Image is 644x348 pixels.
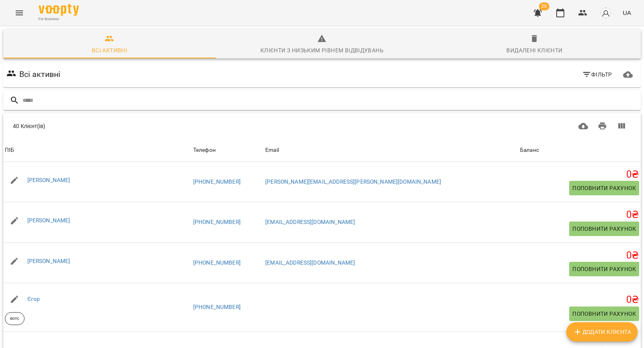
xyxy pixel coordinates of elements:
div: ПІБ [5,145,14,155]
a: [PHONE_NUMBER] [193,219,241,225]
div: Sort [5,145,14,155]
div: Клієнти з низьким рівнем відвідувань [260,46,384,55]
span: Телефон [193,145,262,155]
button: Поповнити рахунок [569,181,639,195]
button: Фільтр [579,67,615,82]
a: [EMAIL_ADDRESS][DOMAIN_NAME] [265,219,355,225]
div: Всі активні [92,46,127,55]
button: Друк [593,116,612,136]
a: [PERSON_NAME] [27,177,70,183]
span: Поповнити рахунок [572,264,636,274]
span: Поповнити рахунок [572,224,636,234]
div: Видалені клієнти [506,46,562,55]
div: Sort [520,145,539,155]
button: Додати клієнта [566,322,638,342]
h6: Всі активні [19,68,61,81]
span: Додати клієнта [573,327,631,337]
div: 40 Клієнт(ів) [13,122,310,130]
div: Телефон [193,145,216,155]
a: [PHONE_NUMBER] [193,259,241,266]
span: 20 [539,2,549,10]
a: [PHONE_NUMBER] [193,178,241,185]
div: Email [265,145,279,155]
button: Menu [10,3,29,23]
span: ПІБ [5,145,190,155]
h5: 0 ₴ [520,294,639,306]
h5: 0 ₴ [520,249,639,262]
a: [EMAIL_ADDRESS][DOMAIN_NAME] [265,259,355,266]
button: Поповнити рахунок [569,222,639,236]
a: [PHONE_NUMBER] [193,304,241,310]
button: Поповнити рахунок [569,307,639,321]
button: Завантажити CSV [574,116,593,136]
div: вотс [5,312,25,325]
p: вотс [10,315,19,322]
button: Поповнити рахунок [569,262,639,276]
span: Поповнити рахунок [572,309,636,319]
a: [PERSON_NAME][EMAIL_ADDRESS][PERSON_NAME][DOMAIN_NAME] [265,178,441,185]
span: UA [623,8,631,17]
span: For Business [39,17,79,22]
div: Баланс [520,145,539,155]
div: Sort [193,145,216,155]
span: Фільтр [582,70,612,79]
a: [PERSON_NAME] [27,217,70,224]
img: avatar_s.png [600,7,611,19]
img: Voopty Logo [39,4,79,16]
h5: 0 ₴ [520,168,639,181]
div: Table Toolbar [3,113,641,139]
span: Email [265,145,517,155]
a: [PERSON_NAME] [27,258,70,264]
a: Єгор [27,296,40,302]
span: Баланс [520,145,639,155]
h5: 0 ₴ [520,209,639,221]
span: Поповнити рахунок [572,183,636,193]
button: Вигляд колонок [612,116,631,136]
div: Sort [265,145,279,155]
button: UA [619,5,634,20]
